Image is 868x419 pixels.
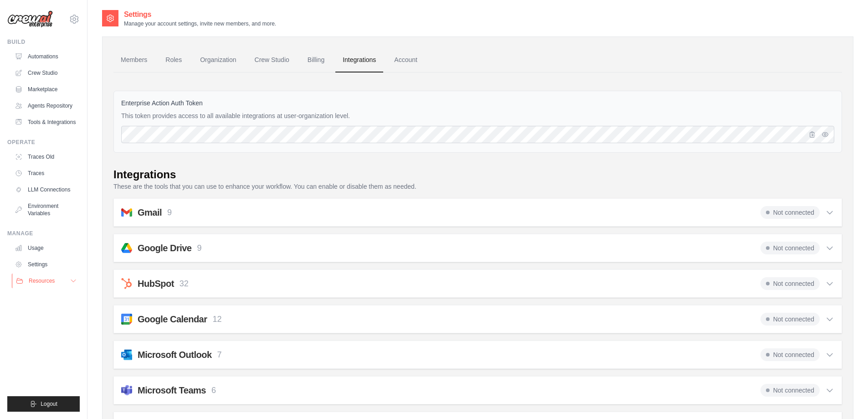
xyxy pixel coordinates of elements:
div: Integrations [113,167,176,182]
img: hubspot.svg [121,278,132,289]
div: Operate [7,139,80,146]
span: Not connected [760,384,820,397]
p: 7 [217,349,222,361]
p: These are the tools that you can use to enhance your workflow. You can enable or disable them as ... [113,182,842,191]
a: Roles [158,48,189,72]
p: 6 [211,384,216,397]
span: Not connected [760,242,820,254]
h2: Microsoft Teams [138,384,206,397]
div: Build [7,38,80,46]
p: Manage your account settings, invite new members, and more. [124,20,276,27]
span: Not connected [760,313,820,326]
a: Traces [11,166,80,181]
a: LLM Connections [11,182,80,197]
a: Account [387,48,425,72]
p: This token provides access to all available integrations at user-organization level. [121,111,834,120]
a: Integrations [335,48,383,72]
img: gmail.svg [121,207,132,218]
img: microsoftTeams.svg [121,385,132,396]
a: Environment Variables [11,199,80,221]
img: googleCalendar.svg [121,314,132,325]
span: Resources [29,277,55,285]
img: outlook.svg [121,349,132,360]
a: Crew Studio [247,48,297,72]
p: 32 [180,278,189,290]
span: Not connected [760,348,820,361]
a: Usage [11,241,80,255]
h2: HubSpot [138,277,174,290]
h2: Gmail [138,206,162,219]
span: Not connected [760,277,820,290]
button: Resources [12,274,81,288]
p: 9 [167,207,172,219]
p: 9 [197,242,201,254]
img: Logo [7,10,53,28]
div: Manage [7,230,80,237]
h2: Microsoft Outlook [138,348,212,361]
a: Members [113,48,154,72]
label: Enterprise Action Auth Token [121,98,834,108]
a: Settings [11,257,80,272]
a: Organization [193,48,243,72]
a: Tools & Integrations [11,115,80,129]
a: Crew Studio [11,66,80,80]
a: Traces Old [11,150,80,164]
span: Logout [41,400,57,408]
span: Not connected [760,206,820,219]
a: Marketplace [11,82,80,97]
h2: Google Calendar [138,313,207,326]
img: googledrive.svg [121,243,132,253]
a: Automations [11,49,80,64]
h2: Google Drive [138,242,191,254]
h2: Settings [124,9,276,20]
a: Agents Repository [11,98,80,113]
a: Billing [300,48,332,72]
p: 12 [213,313,222,326]
button: Logout [7,396,80,412]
